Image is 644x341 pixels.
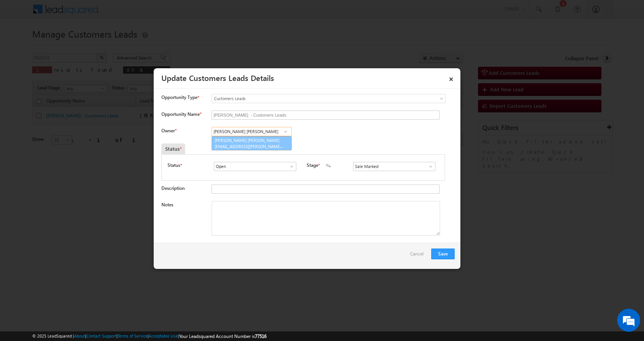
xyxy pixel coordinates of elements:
[161,128,176,133] label: Owner
[40,40,129,50] div: Chat with us now
[86,333,117,338] a: Contact Support
[214,162,296,171] input: Type to Search
[149,333,178,338] a: Acceptable Use
[215,143,284,149] span: [EMAIL_ADDRESS][PERSON_NAME][DOMAIN_NAME]
[10,71,140,230] textarea: Type your message and hit 'Enter'
[161,143,185,154] div: Status
[161,111,201,117] label: Opportunity Name
[161,185,185,191] label: Description
[431,249,455,259] button: Save
[445,71,458,84] a: ×
[212,94,446,103] a: Customers Leads
[424,163,434,170] a: Show All Items
[74,333,85,338] a: About
[212,127,292,136] input: Type to Search
[353,162,435,171] input: Type to Search
[104,236,139,247] em: Start Chat
[255,333,266,339] span: 77516
[410,249,427,263] a: Cancel
[179,333,266,339] span: Your Leadsquared Account Number is
[161,72,274,83] a: Update Customers Leads Details
[212,136,292,151] a: [PERSON_NAME] [PERSON_NAME]
[168,162,180,169] label: Status
[161,202,173,208] label: Notes
[13,40,32,50] img: d_60004797649_company_0_60004797649
[126,4,144,22] div: Minimize live chat window
[32,333,266,340] span: © 2025 LeadSquared | | | | |
[285,163,294,170] a: Show All Items
[307,162,318,169] label: Stage
[212,95,414,102] span: Customers Leads
[118,333,148,338] a: Terms of Service
[161,94,197,101] span: Opportunity Type
[281,128,290,135] a: Show All Items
